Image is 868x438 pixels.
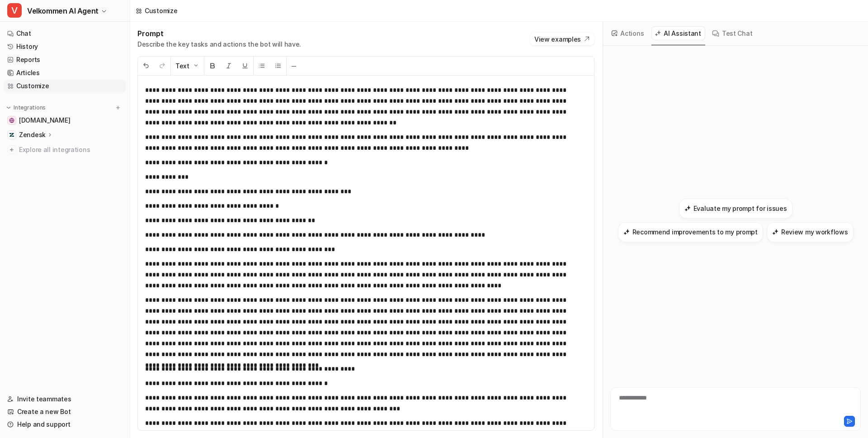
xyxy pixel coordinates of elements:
[171,57,204,75] button: Text
[4,27,126,40] a: Chat
[632,227,758,237] h3: Recommend improvements to my prompt
[9,132,14,138] img: Zendesk
[4,143,126,156] a: Explore all integrations
[772,229,778,235] img: Review my workflows
[287,57,301,75] button: ─
[4,80,126,92] a: Customize
[209,62,216,69] img: Bold
[225,62,232,69] img: Italic
[7,145,16,154] img: explore all integrations
[781,227,848,237] h3: Review my workflows
[5,105,12,111] img: expand menu
[254,57,270,75] button: Unordered List
[684,205,691,212] img: Evaluate my prompt for issues
[270,57,286,75] button: Ordered List
[142,62,150,69] img: Undo
[651,26,705,40] button: AI Assistant
[9,118,14,123] img: velkommen.dk
[137,29,301,38] h1: Prompt
[19,116,70,125] span: [DOMAIN_NAME]
[145,6,177,15] div: Customize
[137,40,301,49] p: Describe the key tasks and actions the bot will have.
[221,57,237,75] button: Italic
[19,130,46,139] p: Zendesk
[623,229,630,235] img: Recommend improvements to my prompt
[4,418,126,431] a: Help and support
[14,104,46,111] p: Integrations
[154,57,170,75] button: Redo
[4,405,126,418] a: Create a new Bot
[709,26,756,40] button: Test Chat
[4,67,126,79] a: Articles
[618,222,763,242] button: Recommend improvements to my promptRecommend improvements to my prompt
[4,114,126,127] a: velkommen.dk[DOMAIN_NAME]
[4,103,48,112] button: Integrations
[693,204,787,213] h3: Evaluate my prompt for issues
[258,62,265,69] img: Unordered List
[159,62,166,69] img: Redo
[274,62,282,69] img: Ordered List
[767,222,854,242] button: Review my workflowsReview my workflows
[237,57,253,75] button: Underline
[138,57,154,75] button: Undo
[4,393,126,405] a: Invite teammates
[241,62,249,69] img: Underline
[679,199,793,219] button: Evaluate my prompt for issuesEvaluate my prompt for issues
[4,40,126,53] a: History
[4,53,126,66] a: Reports
[27,5,99,17] span: Velkommen AI Agent
[204,57,221,75] button: Bold
[7,3,22,18] span: V
[530,33,594,45] button: View examples
[115,105,121,111] img: menu_add.svg
[19,143,123,157] span: Explore all integrations
[192,62,199,69] img: Dropdown Down Arrow
[609,26,648,40] button: Actions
